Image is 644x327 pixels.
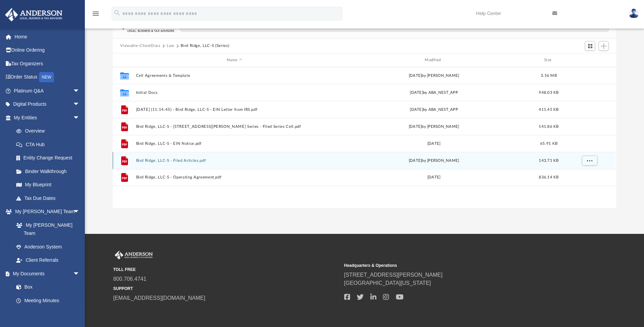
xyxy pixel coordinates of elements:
div: [DATE] by ABA_NEST_APP [336,107,532,113]
span: 141.86 KB [539,125,559,128]
a: [STREET_ADDRESS][PERSON_NAME] [344,272,443,278]
small: TOLL FREE [113,266,339,273]
button: Bird Ridge, LLC-S - EIN Notice.pdf [136,141,333,146]
span: arrow_drop_down [73,111,87,125]
small: SUPPORT [113,286,339,292]
div: [DATE] [336,175,532,181]
a: Overview [10,124,90,138]
span: 836.14 KB [539,176,559,179]
div: Size [535,57,563,63]
a: My [PERSON_NAME] Team [10,218,83,240]
div: [DATE] [336,141,532,147]
div: [DATE] by [PERSON_NAME] [336,158,532,164]
a: CTA Hub [10,138,90,151]
div: NEW [39,72,54,82]
button: Bird Ridge, LLC-S - Filed Articles.pdf [136,158,333,163]
i: menu [92,10,100,18]
a: 800.706.4741 [113,276,147,282]
a: My Documentsarrow_drop_down [5,267,87,280]
a: menu [92,13,100,18]
span: arrow_drop_down [73,84,87,98]
button: Bird Ridge, LLC-S - [STREET_ADDRESS][PERSON_NAME] Series - Filed Series Cell.pdf [136,124,333,129]
a: My Entitiesarrow_drop_down [5,111,90,124]
button: Add [599,41,609,51]
a: Platinum Q&Aarrow_drop_down [5,84,90,98]
a: Entity Change Request [10,151,90,165]
div: id [116,57,133,63]
div: [DATE] by ABA_NEST_APP [336,90,532,96]
a: Client Referrals [10,254,87,267]
span: 3.56 MB [541,74,557,78]
div: id [566,57,613,63]
img: User Pic [629,8,639,18]
a: Order StatusNEW [5,70,90,84]
a: Binder Walkthrough [10,165,90,178]
span: 411.45 KB [539,108,559,111]
a: Digital Productsarrow_drop_down [5,98,90,111]
a: Tax Due Dates [10,191,90,205]
a: Tax Organizers [5,57,90,70]
button: Initial Docs [136,90,333,95]
a: Meeting Minutes [10,294,87,307]
span: arrow_drop_down [73,98,87,111]
button: Bird Ridge, LLC-S (Series) [181,43,229,49]
div: grid [113,67,616,208]
button: Cell Agreements & Template [136,73,333,78]
small: Headquarters & Operations [344,262,570,269]
button: Law [167,43,174,49]
span: 65.91 KB [540,142,557,145]
a: My [PERSON_NAME] Teamarrow_drop_down [5,205,87,219]
img: Anderson Advisors Platinum Portal [3,8,65,21]
div: [DATE] by [PERSON_NAME] [336,73,532,79]
a: Home [5,30,90,44]
div: Name [136,57,333,63]
img: Anderson Advisors Platinum Portal [113,251,154,260]
button: Switch to Grid View [585,41,595,51]
button: More options [582,156,597,166]
a: Anderson System [10,240,87,254]
button: Viewable-ClientDocs [120,43,160,49]
button: [DATE] (11:14:45) - Bird Ridge, LLC-S - EIN Letter from IRS.pdf [136,107,333,112]
div: Modified [335,57,532,63]
button: Bird Ridge, LLC-S - Operating Agreement.pdf [136,175,333,180]
a: [EMAIL_ADDRESS][DOMAIN_NAME] [113,295,205,301]
a: Online Ordering [5,44,90,57]
i: search [113,9,121,17]
a: Box [10,280,83,294]
div: [DATE] by [PERSON_NAME] [336,124,532,130]
span: 948.03 KB [539,91,559,94]
span: arrow_drop_down [73,205,87,219]
span: 143.71 KB [539,159,559,162]
a: [GEOGRAPHIC_DATA][US_STATE] [344,280,431,286]
span: arrow_drop_down [73,267,87,281]
a: My Blueprint [10,178,87,192]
